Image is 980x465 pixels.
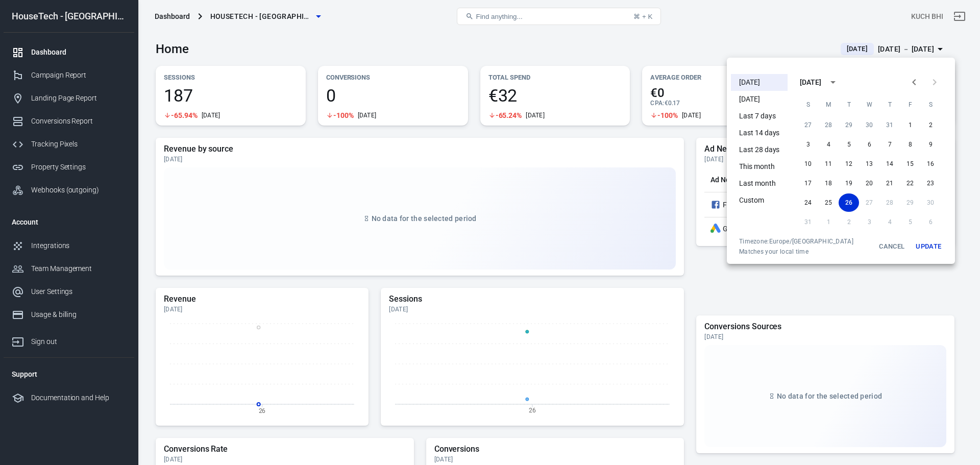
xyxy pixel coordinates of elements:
[901,94,919,115] span: Friday
[739,237,853,246] div: Timezone: Europe/[GEOGRAPHIC_DATA]
[731,125,788,141] li: Last 14 days
[818,135,839,154] button: 4
[731,91,788,108] li: [DATE]
[900,155,920,173] button: 15
[879,155,900,173] button: 14
[859,155,879,173] button: 13
[912,237,945,256] button: Update
[859,174,879,192] button: 20
[920,174,941,192] button: 23
[739,248,853,256] span: Matches your local time
[839,135,859,154] button: 5
[859,135,879,154] button: 6
[839,193,859,212] button: 26
[731,74,788,91] li: [DATE]
[839,174,859,192] button: 19
[920,135,941,154] button: 9
[920,155,941,173] button: 16
[879,116,900,134] button: 31
[818,155,839,173] button: 11
[839,116,859,134] button: 29
[920,116,941,134] button: 2
[798,116,818,134] button: 27
[819,94,838,115] span: Monday
[875,237,908,256] button: Cancel
[731,175,788,192] li: Last month
[731,192,788,209] li: Custom
[839,155,859,173] button: 12
[818,116,839,134] button: 28
[731,158,788,175] li: This month
[879,135,900,154] button: 7
[798,193,818,212] button: 24
[798,135,818,154] button: 3
[840,94,858,115] span: Tuesday
[798,155,818,173] button: 10
[900,135,920,154] button: 8
[731,108,788,125] li: Last 7 days
[921,94,940,115] span: Saturday
[800,77,821,88] div: [DATE]
[859,116,879,134] button: 30
[880,94,899,115] span: Thursday
[860,94,878,115] span: Wednesday
[731,141,788,158] li: Last 28 days
[900,116,920,134] button: 1
[904,72,924,92] button: Previous month
[824,74,842,91] button: calendar view is open, switch to year view
[879,174,900,192] button: 21
[818,174,839,192] button: 18
[799,94,817,115] span: Sunday
[818,193,839,212] button: 25
[900,174,920,192] button: 22
[798,174,818,192] button: 17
